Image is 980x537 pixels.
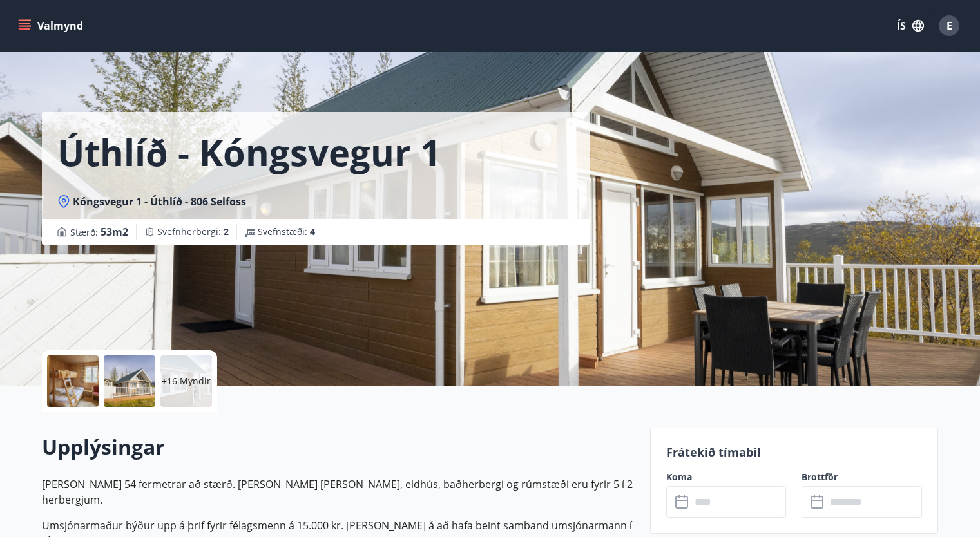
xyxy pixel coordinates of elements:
h1: Úthlíð - Kóngsvegur 1 [57,127,441,176]
label: Koma [666,471,787,484]
p: Frátekið tímabil [666,444,923,460]
span: Stærð : [70,224,128,240]
span: Svefnherbergi : [157,225,229,238]
label: Brottför [802,471,922,484]
button: menu [15,14,88,37]
button: ÍS [890,14,931,37]
p: [PERSON_NAME] 54 fermetrar að stærð. [PERSON_NAME] [PERSON_NAME], eldhús, baðherbergi og rúmstæði... [42,476,635,507]
span: 2 [224,225,229,238]
span: Svefnstæði : [258,225,315,238]
span: E [946,19,952,33]
p: +16 Myndir [162,375,211,388]
h2: Upplýsingar [42,433,635,461]
span: 4 [310,225,315,238]
span: 53 m2 [101,225,128,239]
span: Kóngsvegur 1 - Úthlíð - 806 Selfoss [73,194,246,209]
button: E [934,10,965,41]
